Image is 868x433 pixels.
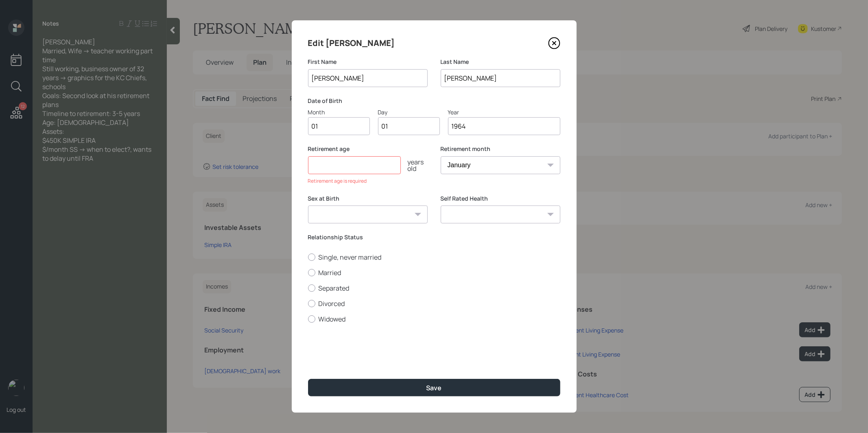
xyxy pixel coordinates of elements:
div: Save [426,383,442,392]
label: Separated [308,284,560,293]
div: Year [448,108,560,116]
input: Day [378,117,440,135]
label: Retirement age [308,145,428,153]
label: Last Name [441,58,560,66]
label: Date of Birth [308,97,560,105]
label: Widowed [308,315,560,324]
div: Month [308,108,370,116]
label: Retirement month [441,145,560,153]
input: Year [448,117,560,135]
label: Divorced [308,299,560,308]
label: Single, never married [308,253,560,262]
button: Save [308,379,560,396]
label: First Name [308,58,428,66]
input: Month [308,117,370,135]
label: Sex at Birth [308,195,428,203]
label: Self Rated Health [441,195,560,203]
h4: Edit [PERSON_NAME] [308,37,395,50]
div: Day [378,108,440,116]
div: years old [401,159,428,172]
div: Retirement age is required [308,177,428,185]
label: Relationship Status [308,233,560,241]
label: Married [308,268,560,277]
